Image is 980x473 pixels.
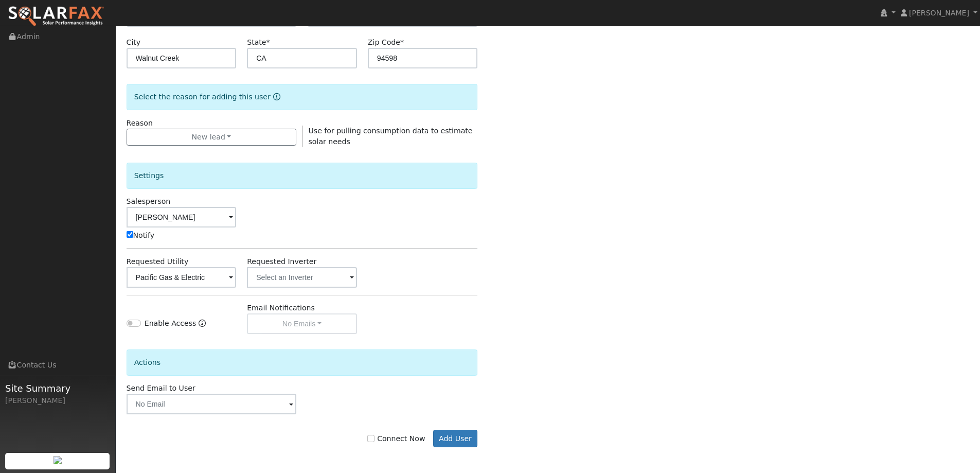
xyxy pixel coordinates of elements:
label: Send Email to User [127,383,195,394]
a: Enable Access [199,318,206,334]
label: Email Notifications [247,303,315,313]
button: New lead [127,129,297,146]
label: City [127,37,141,48]
label: Notify [127,230,155,241]
button: Add User [433,430,478,447]
label: Requested Utility [127,256,189,267]
span: Use for pulling consumption data to estimate solar needs [309,127,473,146]
div: Actions [127,349,478,376]
input: Connect Now [367,435,375,442]
input: Select a User [127,207,237,227]
img: SolarFax [8,6,104,27]
div: Select the reason for adding this user [127,84,478,110]
span: [PERSON_NAME] [909,9,969,17]
span: Required [266,38,270,46]
span: Required [400,38,404,46]
div: [PERSON_NAME] [5,395,110,406]
label: Reason [127,118,153,129]
input: No Email [127,394,297,414]
label: Connect Now [367,433,425,444]
label: Zip Code [368,37,404,48]
input: Notify [127,231,133,238]
span: Site Summary [5,381,110,395]
label: Requested Inverter [247,256,316,267]
div: Settings [127,163,478,189]
input: Select an Inverter [247,267,357,288]
input: Select a Utility [127,267,237,288]
label: State [247,37,270,48]
img: retrieve [54,456,62,464]
label: Enable Access [145,318,197,329]
label: Salesperson [127,196,171,207]
a: Reason for new user [271,93,280,101]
